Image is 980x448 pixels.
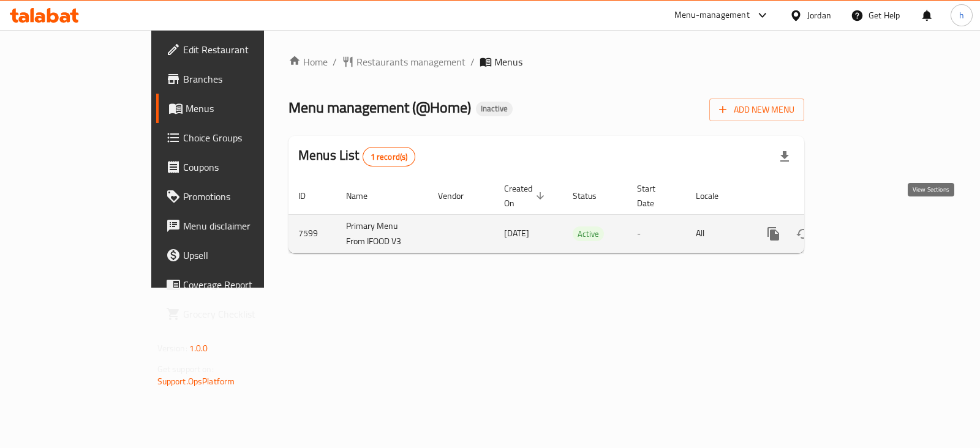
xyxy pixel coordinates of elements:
[438,189,480,203] span: Vendor
[709,99,804,121] button: Add New Menu
[686,214,749,253] td: All
[183,307,305,321] span: Grocery Checklist
[157,361,214,377] span: Get support on:
[298,146,415,166] h2: Menus List
[494,54,522,69] span: Menus
[157,340,187,356] span: Version:
[363,147,416,166] div: Total records count
[183,189,305,204] span: Promotions
[696,189,734,203] span: Locale
[336,214,428,253] td: Primary Menu From IFOOD V3
[183,42,305,57] span: Edit Restaurant
[356,54,466,69] span: Restaurants management
[363,151,415,163] span: 1 record(s)
[156,35,315,64] a: Edit Restaurant
[504,181,548,211] span: Created On
[156,123,315,152] a: Choice Groups
[333,54,337,69] li: /
[470,54,475,69] li: /
[157,373,235,389] a: Support.OpsPlatform
[156,182,315,211] a: Promotions
[189,340,208,356] span: 1.0.0
[183,130,305,145] span: Choice Groups
[342,54,466,69] a: Restaurants management
[627,214,686,253] td: -
[183,248,305,263] span: Upsell
[156,299,315,329] a: Grocery Checklist
[156,211,315,241] a: Menu disclaimer
[573,226,604,241] div: Active
[346,189,383,203] span: Name
[807,9,831,22] div: Jordan
[959,9,964,22] span: h
[156,270,315,299] a: Coverage Report
[183,277,305,292] span: Coverage Report
[298,189,322,203] span: ID
[759,219,788,248] button: more
[183,218,305,233] span: Menu disclaimer
[573,189,612,203] span: Status
[156,64,315,94] a: Branches
[719,102,794,118] span: Add New Menu
[637,181,671,211] span: Start Date
[156,241,315,270] a: Upsell
[288,94,471,121] span: Menu management ( @Home )
[749,177,886,215] th: Actions
[186,101,305,116] span: Menus
[288,177,886,253] table: enhanced table
[504,225,529,241] span: [DATE]
[288,54,804,69] nav: breadcrumb
[183,72,305,86] span: Branches
[476,103,513,114] span: Inactive
[156,94,315,123] a: Menus
[573,227,604,241] span: Active
[476,102,513,116] div: Inactive
[183,160,305,174] span: Coupons
[674,8,750,23] div: Menu-management
[156,152,315,182] a: Coupons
